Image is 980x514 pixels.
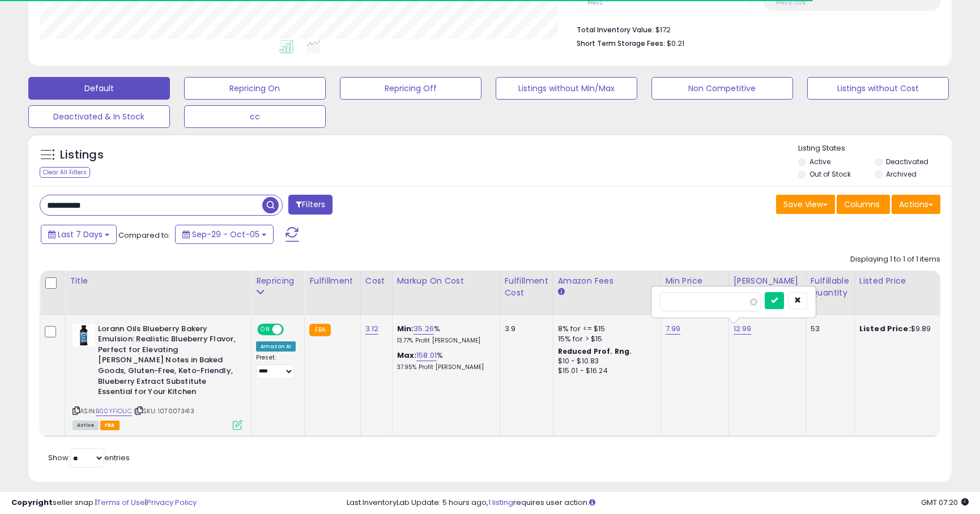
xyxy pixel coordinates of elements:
[798,143,952,154] p: Listing States:
[416,350,437,361] a: 158.01
[414,323,434,335] a: 35.26
[667,38,684,49] span: $0.21
[282,324,300,334] span: OFF
[886,157,928,166] label: Deactivated
[11,498,197,508] div: seller snap | |
[347,498,969,508] div: Last InventoryLab Update: 5 hours ago, requires user action.
[365,275,387,287] div: Cost
[28,77,170,100] button: Default
[558,346,632,356] b: Reduced Prof. Rng.
[392,271,500,315] th: The percentage added to the cost of goods (COGS) that forms the calculator for Min & Max prices.
[859,324,953,334] div: $9.89
[837,195,890,214] button: Columns
[397,350,491,371] div: %
[776,195,835,214] button: Save View
[809,157,830,166] label: Active
[58,229,103,240] span: Last 7 Days
[11,497,53,508] strong: Copyright
[558,366,652,376] div: $15.01 - $16.24
[397,323,414,334] b: Min:
[892,195,940,214] button: Actions
[734,275,801,287] div: [PERSON_NAME]
[40,167,90,178] div: Clear All Filters
[859,323,911,334] b: Listed Price:
[73,421,99,430] span: All listings currently available for purchase on Amazon
[397,363,491,371] p: 37.95% Profit [PERSON_NAME]
[118,230,171,241] span: Compared to:
[340,77,482,100] button: Repricing Off
[175,225,274,244] button: Sep-29 - Oct-05
[666,323,681,335] a: 7.99
[365,323,379,335] a: 3.12
[41,225,117,244] button: Last 7 Days
[70,275,246,287] div: Title
[807,77,949,100] button: Listings without Cost
[48,452,130,463] span: Show: entries
[397,350,417,361] b: Max:
[397,324,491,345] div: %
[859,275,957,287] div: Listed Price
[256,341,296,352] div: Amazon AI
[60,147,104,163] h5: Listings
[651,77,793,100] button: Non Competitive
[288,195,333,215] button: Filters
[558,334,652,344] div: 15% for > $15
[100,421,120,430] span: FBA
[886,169,917,179] label: Archived
[256,354,296,379] div: Preset:
[809,169,851,179] label: Out of Stock
[558,357,652,366] div: $10 - $10.83
[505,275,548,299] div: Fulfillment Cost
[147,497,197,508] a: Privacy Policy
[309,275,355,287] div: Fulfillment
[734,323,752,335] a: 12.99
[98,324,236,400] b: Lorann Oils Blueberry Bakery Emulsion: Realistic Blueberry Flavor, Perfect for Elevating [PERSON_...
[577,25,654,35] b: Total Inventory Value:
[256,275,300,287] div: Repricing
[134,406,194,416] span: | SKU: 1070073413
[577,38,665,48] b: Short Term Storage Fees:
[558,324,652,334] div: 8% for <= $15
[192,229,259,240] span: Sep-29 - Oct-05
[28,105,170,128] button: Deactivated & In Stock
[97,497,145,508] a: Terms of Use
[921,497,969,508] span: 2025-10-13 07:20 GMT
[666,275,724,287] div: Min Price
[505,324,544,334] div: 3.9
[558,275,656,287] div: Amazon Fees
[496,77,637,100] button: Listings without Min/Max
[397,275,495,287] div: Markup on Cost
[397,337,491,345] p: 13.77% Profit [PERSON_NAME]
[811,275,850,299] div: Fulfillable Quantity
[73,324,242,429] div: ASIN:
[558,287,565,297] small: Amazon Fees.
[184,105,326,128] button: cc
[488,497,513,508] a: 1 listing
[73,324,95,346] img: 41S7yEFJyXL._SL40_.jpg
[96,406,132,416] a: B00YFIOIJC
[309,324,330,336] small: FBA
[811,324,846,334] div: 53
[850,254,940,265] div: Displaying 1 to 1 of 1 items
[258,324,272,334] span: ON
[577,22,932,36] li: $172
[184,77,326,100] button: Repricing On
[844,199,880,210] span: Columns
